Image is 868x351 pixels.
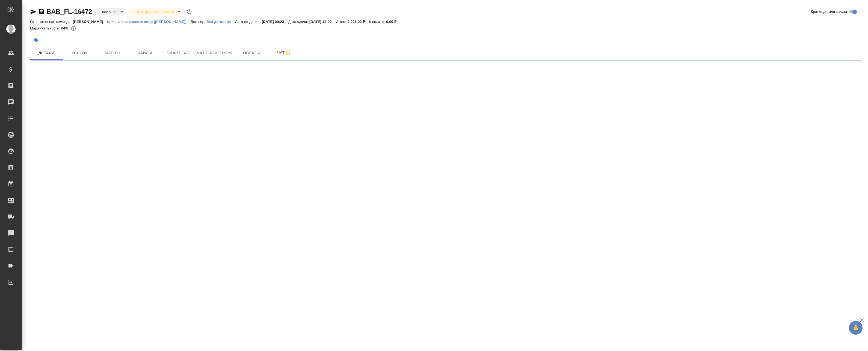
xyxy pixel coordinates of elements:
p: 0,00 ₽ [386,20,401,24]
p: Дата сдачи: [288,20,309,24]
p: Клиент: [107,20,122,24]
p: 64% [61,26,70,30]
button: 🙏 [849,321,863,335]
svg: Подписаться [285,50,291,56]
p: Физическое лицо ([PERSON_NAME]) [122,20,191,24]
span: 🙏 [851,322,860,334]
span: Smartcat [164,50,191,56]
p: Без договора [207,20,235,24]
p: Договор: [191,20,207,24]
p: [DATE] 09:23 [262,20,288,24]
button: Скопировать ссылку для ЯМессенджера [30,8,37,15]
span: Чат [271,49,297,56]
button: Завершен [99,10,119,14]
a: Без договора [207,19,235,24]
span: Услуги [66,50,92,56]
div: Завершен [130,8,182,16]
button: [DEMOGRAPHIC_DATA] [133,10,176,14]
a: Физическое лицо ([PERSON_NAME]) [122,19,191,24]
p: Итого: [336,20,348,24]
span: Кратко детали заказа [811,9,847,14]
button: 670.60 RUB; [70,25,77,32]
div: Завершен [96,8,126,16]
p: [DATE] 12:00 [309,20,336,24]
a: BAB_FL-16472 [46,8,92,15]
span: Работы [99,50,125,56]
p: Ответственная команда: [30,20,73,24]
span: Файлы [132,50,158,56]
button: Добавить тэг [30,34,42,46]
p: К оплате: [369,20,386,24]
button: Доп статусы указывают на важность/срочность заказа [186,8,193,15]
span: Оплаты [238,50,265,56]
p: 2 235,00 ₽ [348,20,369,24]
span: Детали [33,50,60,56]
button: Скопировать ссылку [38,8,45,15]
p: Маржинальность: [30,26,61,30]
p: Дата создания: [235,20,262,24]
span: Чат с клиентом [197,50,232,56]
p: [PERSON_NAME] [73,20,107,24]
